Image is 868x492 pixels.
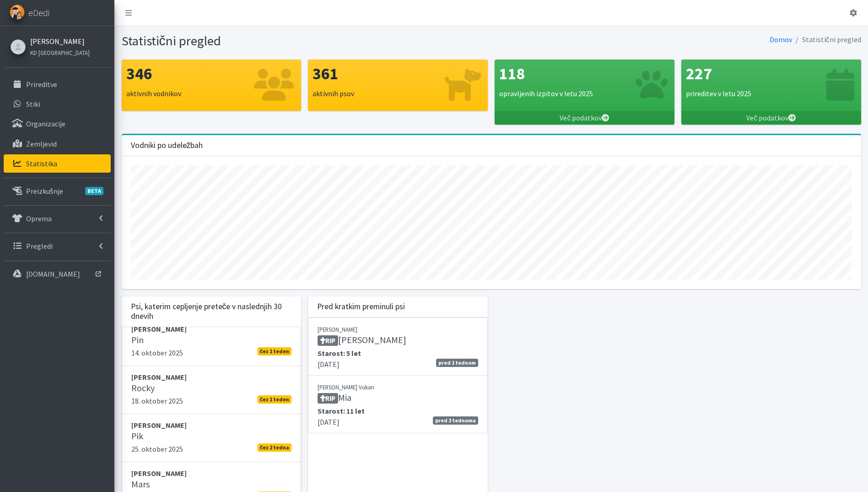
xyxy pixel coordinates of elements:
[131,141,203,150] h3: Vodniki po udeležbah
[131,443,292,454] p: 25. oktober 2025
[131,421,187,430] strong: [PERSON_NAME]
[85,187,103,195] span: BETA
[126,64,297,83] h3: 346
[126,88,297,99] p: aktivnih vodnikov
[499,88,670,99] p: opravljenih izpitov v letu 2025
[499,64,670,83] h3: 118
[318,359,340,370] span: [DATE]
[681,111,861,125] a: Več podatkov
[313,64,483,83] h3: 361
[10,5,25,20] img: eDedi
[4,237,111,255] a: Pregledi
[686,64,857,83] h3: 227
[318,383,374,391] small: [PERSON_NAME] Vukan
[26,139,57,148] p: Zemljevid
[26,186,63,196] p: Preizkušnje
[131,479,150,490] h5: Mars
[4,115,111,133] a: Organizacije
[131,334,144,345] h5: Pin
[4,95,111,113] a: Stiki
[131,469,187,478] strong: [PERSON_NAME]
[122,317,302,366] a: [PERSON_NAME] Pin 14. oktober 2025čez 1 teden
[308,317,488,376] a: [PERSON_NAME] RIP[PERSON_NAME] Starost: 5 let [DATE] pred 1 tednom
[131,347,292,358] p: 14. oktober 2025
[26,214,52,223] p: Oprema
[770,35,792,44] a: Domov
[28,6,49,20] span: eDedi
[258,347,291,355] span: čez 1 teden
[4,182,111,200] a: PreizkušnjeBETA
[131,431,143,442] h5: Pik
[318,416,340,427] span: [DATE]
[26,80,57,89] p: Prireditve
[792,33,861,46] li: Statistični pregled
[433,416,478,425] span: pred 2 tednoma
[318,326,357,333] small: [PERSON_NAME]
[4,154,111,173] a: Statistika
[131,383,155,394] h5: Rocky
[30,49,90,56] small: KD [GEOGRAPHIC_DATA]
[308,376,488,433] a: [PERSON_NAME] Vukan RIPMia Starost: 11 let [DATE] pred 2 tednoma
[318,334,406,346] h5: [PERSON_NAME]
[26,269,80,279] p: [DOMAIN_NAME]
[258,395,291,404] span: čez 1 teden
[131,395,292,406] p: 18. oktober 2025
[318,392,351,404] h5: Mia
[4,209,111,228] a: Oprema
[4,135,111,153] a: Zemljevid
[436,359,478,367] span: pred 1 tednom
[122,366,302,414] a: [PERSON_NAME] Rocky 18. oktober 2025čez 1 teden
[122,33,488,49] h1: Statistični pregled
[26,159,57,168] p: Statistika
[131,302,292,321] h3: Psi, katerim cepljenje preteče v naslednjih 30 dnevih
[318,335,338,346] span: RIP
[4,75,111,93] a: Prireditve
[26,119,65,128] p: Organizacije
[495,111,674,125] a: Več podatkov
[26,241,53,251] p: Pregledi
[122,414,302,462] a: [PERSON_NAME] Pik 25. oktober 2025čez 2 tedna
[318,349,361,358] span: Starost: 5 let
[258,443,291,452] span: čez 2 tedna
[30,36,90,47] a: [PERSON_NAME]
[686,88,857,99] p: prireditev v letu 2025
[30,47,90,58] a: KD [GEOGRAPHIC_DATA]
[131,324,187,333] strong: [PERSON_NAME]
[4,265,111,283] a: [DOMAIN_NAME]
[318,406,365,415] span: Starost: 11 let
[317,302,405,312] h3: Pred kratkim preminuli psi
[313,88,483,99] p: aktivnih psov
[318,393,338,404] span: RIP
[131,372,187,382] strong: [PERSON_NAME]
[26,99,40,109] p: Stiki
